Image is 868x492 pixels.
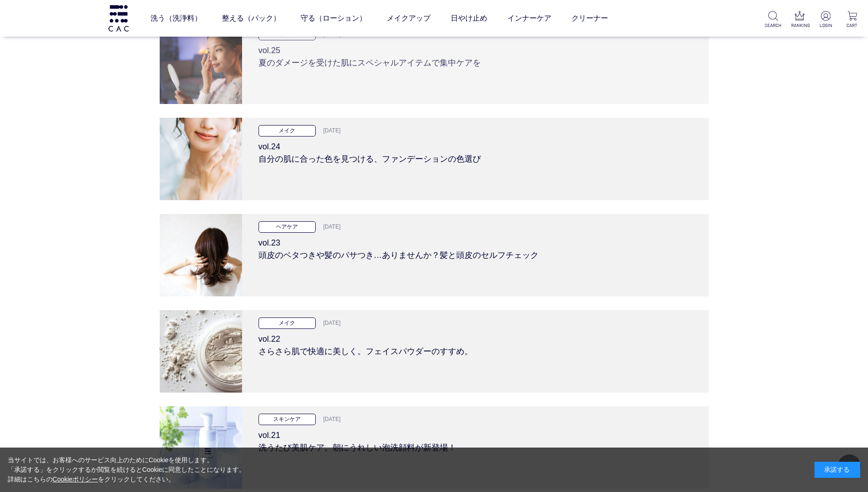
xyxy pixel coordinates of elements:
[844,22,861,29] p: CART
[387,5,431,31] a: メイクアップ
[259,414,316,425] p: スキンケア
[765,11,782,29] a: SEARCH
[814,462,860,478] div: 承諾する
[318,126,341,136] p: [DATE]
[791,22,808,29] p: RANKING
[451,5,487,31] a: 日やけ止め
[259,317,316,329] p: メイク
[259,40,692,69] h3: vol.25 夏のダメージを受けた肌にスペシャルアイテムで集中ケアを
[817,11,834,29] a: LOGIN
[765,22,782,29] p: SEARCH
[318,222,341,232] p: [DATE]
[318,415,341,425] p: [DATE]
[160,214,242,296] img: 頭皮のベタつきや髪のパサつき…ありませんか？髪と頭皮のセルフチェック
[318,318,341,328] p: [DATE]
[259,221,316,233] p: ヘアケア
[160,406,242,489] img: 肌タイプ別！メイク崩れ対策
[791,11,808,29] a: RANKING
[160,310,709,393] a: さらさら肌で快適に美しく。フェイスパウダーのすすめ。 メイク [DATE] vol.22さらさら肌で快適に美しく。フェイスパウダーのすすめ。
[259,329,692,358] h3: vol.22 さらさら肌で快適に美しく。フェイスパウダーのすすめ。
[160,310,242,393] img: さらさら肌で快適に美しく。フェイスパウダーのすすめ。
[151,5,202,31] a: 洗う（洗浄料）
[571,5,608,31] a: クリーナー
[507,5,551,31] a: インナーケア
[8,455,246,484] div: 当サイトでは、お客様へのサービス向上のためにCookieを使用します。 「承諾する」をクリックするか閲覧を続けるとCookieに同意したことになります。 詳細はこちらの をクリックしてください。
[160,22,709,104] a: 夏のダメージを受けた肌にスペシャルアイテムで集中ケアを スキンケア [DATE] vol.25夏のダメージを受けた肌にスペシャルアイテムで集中ケアを
[259,425,692,454] h3: vol.21 洗うたび美肌ケア。朝にうれしい泡洗顔料が新登場！
[160,118,709,200] a: 自分の肌に合った色を見つける、ファンデーションの色選び メイク [DATE] vol.24自分の肌に合った色を見つける、ファンデーションの色選び
[160,406,709,489] a: 肌タイプ別！メイク崩れ対策 スキンケア [DATE] vol.21洗うたび美肌ケア。朝にうれしい泡洗顔料が新登場！
[107,5,130,31] img: logo
[301,5,367,31] a: 守る（ローション）
[817,22,834,29] p: LOGIN
[53,476,98,483] a: Cookieポリシー
[259,137,692,165] h3: vol.24 自分の肌に合った色を見つける、ファンデーションの色選び
[259,125,316,137] p: メイク
[160,22,242,104] img: 夏のダメージを受けた肌にスペシャルアイテムで集中ケアを
[160,214,709,296] a: 頭皮のベタつきや髪のパサつき…ありませんか？髪と頭皮のセルフチェック ヘアケア [DATE] vol.23頭皮のベタつきや髪のパサつき…ありませんか？髪と頭皮のセルフチェック
[259,233,692,262] h3: vol.23 頭皮のベタつきや髪のパサつき…ありませんか？髪と頭皮のセルフチェック
[222,5,280,31] a: 整える（パック）
[844,11,861,29] a: CART
[160,118,242,200] img: 自分の肌に合った色を見つける、ファンデーションの色選び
